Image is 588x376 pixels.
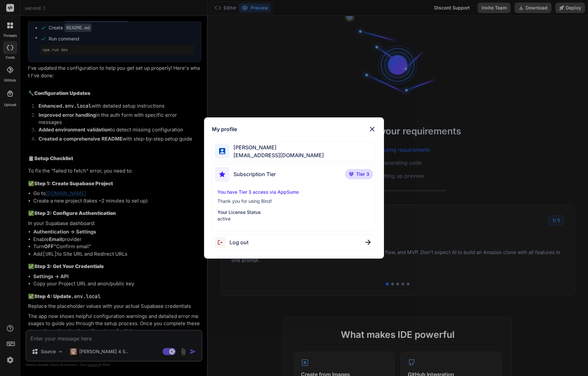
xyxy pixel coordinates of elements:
p: Thank you for using Bind! [217,198,370,204]
img: profile [219,148,225,154]
img: premium [349,172,354,176]
img: close [365,240,371,245]
span: Tier 3 [356,171,369,177]
span: Subscription Tier [233,170,276,178]
img: logout [215,237,230,248]
img: subscription [215,167,230,182]
span: Log out [230,238,248,246]
img: close [368,125,376,133]
span: [EMAIL_ADDRESS][DOMAIN_NAME] [230,151,324,159]
p: Your License Status [217,209,370,216]
h1: My profile [212,125,237,133]
span: [PERSON_NAME] [230,143,324,151]
p: active [217,216,370,222]
p: You have Tier 3 access via AppSumo [217,189,370,195]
